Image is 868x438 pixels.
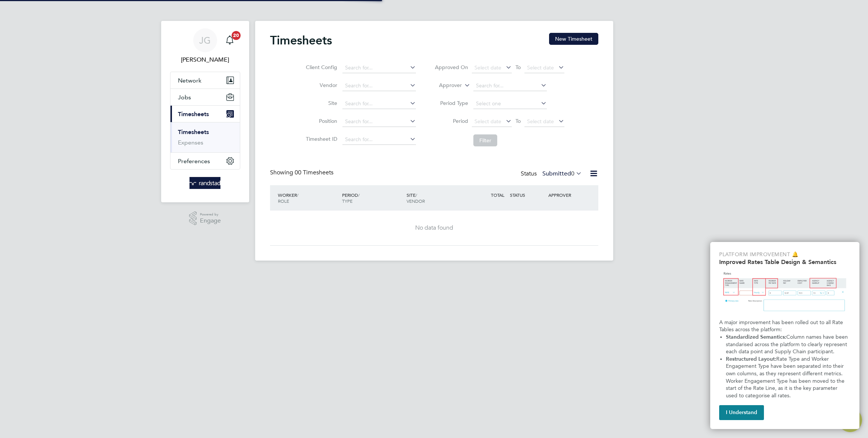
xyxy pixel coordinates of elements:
p: Platform Improvement 🔔 [719,251,850,258]
div: SITE [405,188,469,208]
label: Client Config [304,64,337,71]
span: / [416,192,417,198]
span: Engage [200,218,221,224]
button: I Understand [719,405,764,420]
input: Search for... [342,81,416,91]
a: Expenses [178,139,203,146]
div: Status [521,169,583,179]
label: Timesheet ID [304,136,337,142]
span: Column names have been standarised across the platform to clearly represent each data point and S... [726,334,849,355]
span: TYPE [342,198,352,204]
label: Vendor [304,82,337,88]
button: New Timesheet [549,33,598,45]
label: Site [304,100,337,106]
span: Select date [474,64,501,71]
img: Updated Rates Table Design & Semantics [719,268,850,316]
div: Showing [270,169,335,177]
a: Timesheets [178,128,209,136]
div: No data found [278,224,591,232]
span: / [297,192,298,198]
span: Jobs [178,94,191,101]
strong: Standardized Semantics: [726,334,786,340]
a: Go to home page [170,177,240,189]
div: APPROVER [546,188,585,202]
span: Select date [474,118,501,125]
span: VENDOR [407,198,425,204]
span: Jack Gregory [170,55,240,64]
span: Powered by [200,211,221,218]
input: Search for... [342,63,416,73]
span: / [358,192,360,198]
label: Position [304,118,337,124]
label: Approved On [435,64,468,71]
span: To [513,62,523,72]
input: Search for... [473,81,547,91]
span: To [513,116,523,126]
input: Search for... [342,99,416,109]
img: randstad-logo-retina.png [189,177,220,189]
p: A major improvement has been rolled out to all Rate Tables across the platform: [719,319,850,333]
nav: Main navigation [161,21,249,202]
strong: Restructured Layout: [726,356,776,362]
label: Approver [428,82,462,89]
label: Submitted [542,170,582,177]
span: Timesheets [178,111,209,118]
input: Search for... [342,134,416,145]
label: Period [435,118,468,124]
div: STATUS [508,188,547,202]
span: Network [178,77,201,84]
h2: Timesheets [270,33,332,48]
span: 20 [232,31,241,40]
span: Select date [527,118,554,125]
span: JG [199,35,211,45]
input: Select one [473,99,547,109]
div: WORKER [276,188,341,208]
a: Go to account details [170,28,240,64]
span: Select date [527,64,554,71]
span: 00 Timesheets [295,169,333,176]
label: Period Type [435,100,468,106]
span: Rate Type and Worker Engagement Type have been separated into their own columns, as they represen... [726,356,846,399]
input: Search for... [342,117,416,127]
span: TOTAL [491,192,504,198]
span: 0 [571,170,574,177]
button: Filter [473,134,497,146]
div: PERIOD [340,188,405,208]
h2: Improved Rates Table Design & Semantics [719,258,850,265]
div: Improved Rate Table Semantics [710,242,859,429]
span: Preferences [178,158,210,165]
span: ROLE [278,198,289,204]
